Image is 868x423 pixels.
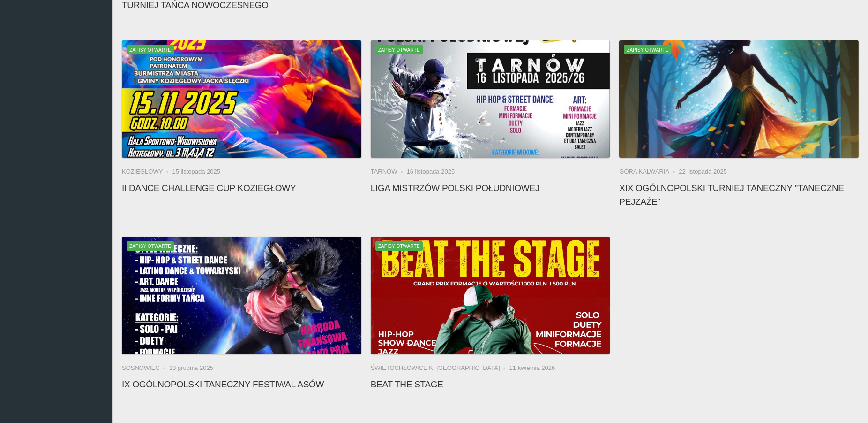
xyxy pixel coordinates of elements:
img: IX Ogólnopolski Taneczny Festiwal Asów [122,237,361,354]
li: Tarnów [371,167,407,177]
a: II Dance Challenge Cup KOZIEGŁOWYZapisy otwarte [122,40,361,158]
img: Liga Mistrzów Polski Południowej [371,40,610,158]
li: 22 listopada 2025 [679,167,727,177]
li: 11 kwietnia 2026 [509,363,555,373]
li: Koziegłowy [122,167,172,177]
h4: IX Ogólnopolski Taneczny Festiwal Asów [122,377,361,391]
a: XIX Ogólnopolski Turniej Taneczny "Taneczne Pejzaże"Zapisy otwarte [619,40,859,158]
img: II Dance Challenge Cup KOZIEGŁOWY [122,40,361,158]
li: Sosnowiec [122,363,169,373]
li: Góra Kalwaria [619,167,679,177]
span: Zapisy otwarte [375,241,423,251]
li: 15 listopada 2025 [172,167,220,177]
h4: XIX Ogólnopolski Turniej Taneczny "Taneczne Pejzaże" [619,181,859,208]
span: Zapisy otwarte [127,45,174,54]
h4: II Dance Challenge Cup KOZIEGŁOWY [122,181,361,195]
a: IX Ogólnopolski Taneczny Festiwal AsówZapisy otwarte [122,237,361,354]
a: Beat the StageZapisy otwarte [371,237,610,354]
h4: Beat the Stage [371,377,610,391]
span: Zapisy otwarte [624,45,671,54]
span: Zapisy otwarte [127,241,174,251]
li: 16 listopada 2025 [406,167,455,177]
h4: Liga Mistrzów Polski Południowej [371,181,610,195]
li: 13 grudnia 2025 [169,363,213,373]
a: Liga Mistrzów Polski PołudniowejZapisy otwarte [371,40,610,158]
img: Beat the Stage [371,237,610,354]
li: Świętochłowice k. [GEOGRAPHIC_DATA] [371,363,509,373]
img: XIX Ogólnopolski Turniej Taneczny "Taneczne Pejzaże" [619,40,859,158]
span: Zapisy otwarte [375,45,423,54]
